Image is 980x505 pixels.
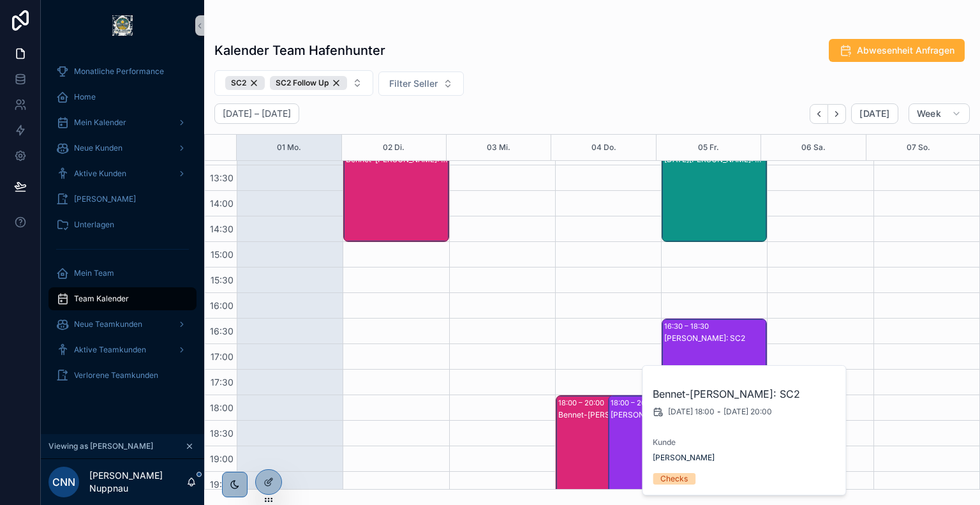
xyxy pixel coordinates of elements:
div: 18:00 – 20:00 [558,396,607,409]
button: 01 Mo. [277,135,301,160]
a: Mein Kalender [48,111,197,134]
span: Monatliche Performance [74,66,164,77]
button: Select Button [378,72,464,96]
span: Viewing as [PERSON_NAME] [48,441,153,451]
div: SC2 Follow Up [270,76,347,90]
a: Verlorene Teamkunden [48,364,197,387]
button: [DATE] [851,103,898,124]
button: 07 So. [907,135,930,160]
a: Home [48,86,197,109]
span: 18:00 [207,402,237,413]
span: [DATE] 18:00 [668,407,715,417]
span: 17:00 [207,351,237,362]
button: Week [909,103,970,124]
span: Aktive Teamkunden [74,345,146,355]
span: Team Kalender [74,294,129,304]
a: [PERSON_NAME] [653,453,715,463]
button: 02 Di. [383,135,405,160]
button: Unselect SC_2_FOLLOW_UP [270,76,347,90]
span: Filter Seller [389,77,438,90]
button: Abwesenheit Anfragen [829,39,965,62]
span: Home [74,92,96,102]
img: App logo [112,15,133,36]
div: 18:00 – 20:00 [611,396,660,409]
div: [PERSON_NAME]: SC2 [664,333,766,343]
a: Neue Teamkunden [48,313,197,336]
span: 15:00 [207,249,237,260]
button: Next [828,104,846,124]
h2: [DATE] – [DATE] [223,107,291,120]
a: Team Kalender [48,287,197,310]
div: 16:30 – 18:30[PERSON_NAME]: SC2 [662,319,766,420]
button: 06 Sa. [801,135,826,160]
div: 13:00 – 15:00Bennet-[PERSON_NAME]: SC2 [344,140,448,241]
span: 16:30 [207,326,237,336]
div: [PERSON_NAME]: SC2 [611,410,660,420]
div: Bennet-[PERSON_NAME]: SC2 [558,410,644,420]
span: Verlorene Teamkunden [74,370,158,381]
div: 16:30 – 18:30 [664,320,712,333]
span: 14:30 [207,223,237,234]
span: Mein Kalender [74,117,126,128]
a: [PERSON_NAME] [48,188,197,211]
span: - [717,407,721,417]
span: Aktive Kunden [74,169,126,179]
span: Week [917,108,941,119]
a: Aktive Kunden [48,162,197,185]
span: Mein Team [74,268,114,278]
span: [DATE] [859,108,889,119]
div: SC2 [225,76,265,90]
a: Aktive Teamkunden [48,338,197,361]
a: Neue Kunden [48,137,197,160]
span: Neue Teamkunden [74,319,142,329]
button: Back [810,104,828,124]
span: 15:30 [207,275,237,285]
button: Unselect SC_2 [225,76,265,90]
button: 03 Mi. [487,135,510,160]
span: 14:00 [207,198,237,209]
a: Mein Team [48,262,197,285]
button: 04 Do. [591,135,616,160]
p: [PERSON_NAME] Nuppnau [89,469,186,495]
span: 17:30 [207,377,237,388]
h2: Bennet-[PERSON_NAME]: SC2 [653,386,836,402]
span: Neue Kunden [74,143,122,153]
div: 13:00 – 15:00[DATE][PERSON_NAME]: SC2 [662,140,766,241]
span: [DATE] 20:00 [724,407,772,417]
span: 19:00 [207,453,237,464]
div: Checks [660,473,688,485]
span: Kunde [653,437,836,448]
span: 13:30 [207,172,237,183]
h1: Kalender Team Hafenhunter [214,41,385,59]
button: Select Button [214,70,373,96]
div: 18:00 – 20:00Bennet-[PERSON_NAME]: SC2 [556,396,644,497]
span: Unterlagen [74,220,114,230]
div: scrollable content [41,51,204,403]
span: [PERSON_NAME] [74,194,136,204]
span: 19:30 [207,479,237,490]
span: 18:30 [207,428,237,439]
span: Abwesenheit Anfragen [857,44,954,57]
span: CNN [52,474,75,490]
button: 05 Fr. [698,135,719,160]
span: 16:00 [207,300,237,311]
a: Unterlagen [48,213,197,236]
a: Monatliche Performance [48,60,197,83]
div: 18:00 – 20:00[PERSON_NAME]: SC2 [609,396,660,497]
